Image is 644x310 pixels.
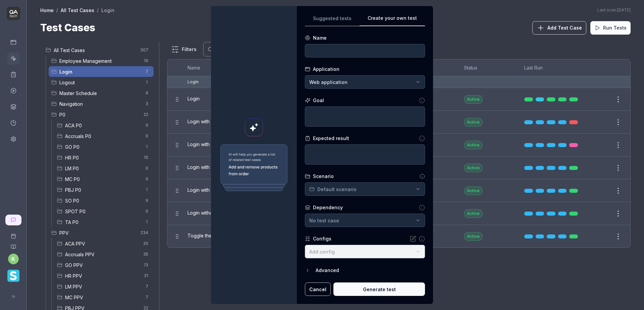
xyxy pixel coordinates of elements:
[313,173,334,180] div: Scenario
[305,182,425,196] button: Default scenario
[316,266,425,274] div: Advanced
[309,79,347,86] span: Web application
[305,282,331,296] button: Cancel
[309,186,357,193] div: Default scenario
[313,97,324,104] div: Goal
[313,235,331,242] div: Configs
[313,135,349,142] div: Expected result
[313,34,327,41] div: Name
[313,65,339,73] div: Application
[305,14,360,26] button: Suggested tests
[305,266,425,274] button: Advanced
[305,75,425,89] button: Web application
[333,282,425,296] button: Generate test
[305,214,425,227] button: No test case
[309,218,339,223] span: No test case
[219,143,289,193] img: Generate a test using AI
[313,204,343,211] div: Dependency
[360,14,425,26] button: Create your own test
